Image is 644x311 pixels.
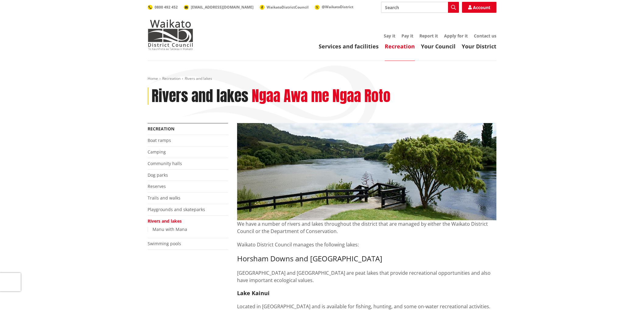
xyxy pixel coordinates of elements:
[152,87,248,105] h1: Rivers and lakes
[421,43,456,50] a: Your Council
[148,76,496,81] nav: breadcrumb
[474,33,496,39] a: Contact us
[267,5,309,10] span: WaikatoDistrictCouncil
[148,172,168,178] a: Dog parks
[148,207,205,212] a: Playgrounds and skateparks
[444,33,468,39] a: Apply for it
[155,5,178,10] span: 0800 492 452
[462,2,496,13] a: Account
[237,123,496,220] img: Waikato River, Ngaruawahia
[401,33,413,39] a: Pay it
[185,76,212,81] span: Rivers and lakes
[162,76,180,81] a: Recreation
[237,289,270,297] strong: Lake Kainui
[419,33,438,39] a: Report it
[237,241,496,248] p: Waikato District Council manages the following lakes:
[384,33,395,39] a: Say it
[184,5,254,10] a: [EMAIL_ADDRESS][DOMAIN_NAME]
[148,126,174,132] a: Recreation
[148,76,158,81] a: Home
[148,241,181,246] a: Swimming pools
[315,4,353,9] a: @WaikatoDistrict
[152,226,187,232] a: Manu with Mana
[148,19,193,50] img: Waikato District Council - Te Kaunihera aa Takiwaa o Waikato
[148,218,182,224] a: Rivers and lakes
[381,2,459,13] input: Search input
[237,220,496,235] p: We have a number of rivers and lakes throughout the district that are managed by either the Waika...
[191,5,254,10] span: [EMAIL_ADDRESS][DOMAIN_NAME]
[237,254,496,263] h3: Horsham Downs and [GEOGRAPHIC_DATA]
[148,183,166,189] a: Reserves
[385,43,415,50] a: Recreation
[322,4,353,9] span: @WaikatoDistrict
[148,195,180,201] a: Trails and walks
[148,161,182,166] a: Community halls
[260,5,309,10] a: WaikatoDistrictCouncil
[462,43,496,50] a: Your District
[148,5,178,10] a: 0800 492 452
[252,87,390,105] h2: Ngaa Awa me Ngaa Roto
[148,137,171,143] a: Boat ramps
[319,43,379,50] a: Services and facilities
[237,269,496,284] p: [GEOGRAPHIC_DATA] and [GEOGRAPHIC_DATA] are peat lakes that provide recreational opportunities an...
[148,149,166,155] a: Camping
